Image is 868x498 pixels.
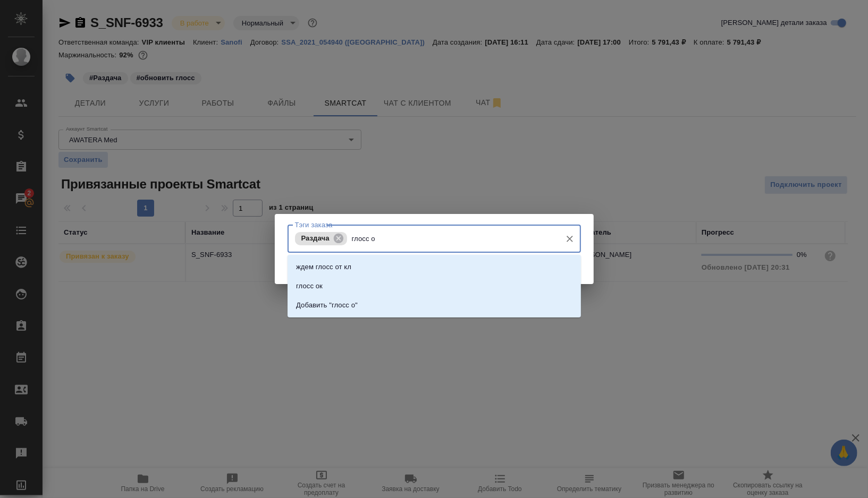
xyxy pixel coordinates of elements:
p: глосс ок [296,281,323,291]
span: Раздача [295,234,336,242]
div: Раздача [295,232,347,245]
button: Очистить [562,231,577,246]
p: ждем глосс от кл [296,262,351,272]
p: Добавить "глосс о" [296,300,358,311]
